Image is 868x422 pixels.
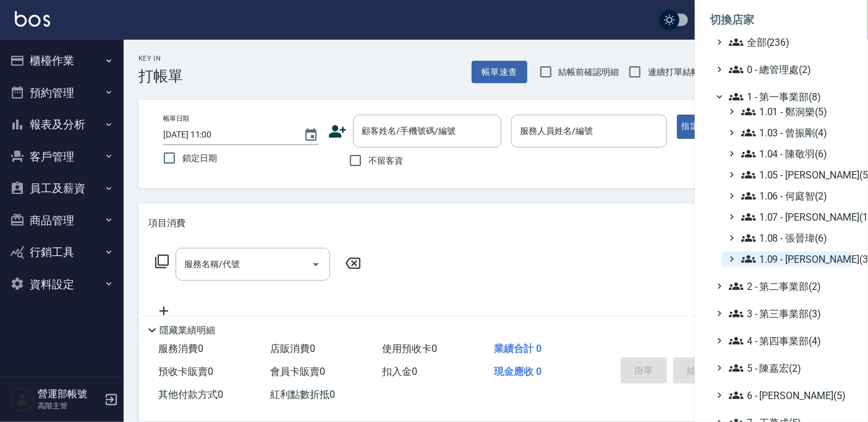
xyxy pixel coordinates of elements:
[729,388,848,403] span: 6 - [PERSON_NAME](5)
[741,188,848,203] span: 1.06 - 何庭智(2)
[741,252,848,266] span: 1.09 - [PERSON_NAME](3)
[710,5,853,35] li: 切換店家
[741,209,848,224] span: 1.07 - [PERSON_NAME](11)
[729,35,848,50] span: 全部(236)
[741,146,848,161] span: 1.04 - 陳敬羽(6)
[729,306,848,321] span: 3 - 第三事業部(3)
[741,231,848,245] span: 1.08 - 張晉瑋(6)
[741,104,848,119] span: 1.01 - 鄭洞樂(5)
[729,62,848,77] span: 0 - 總管理處(2)
[729,361,848,376] span: 5 - 陳嘉宏(2)
[741,167,848,182] span: 1.05 - [PERSON_NAME](5)
[729,89,848,104] span: 1 - 第一事業部(8)
[741,125,848,140] span: 1.03 - 曾振剛(4)
[729,279,848,294] span: 2 - 第二事業部(2)
[729,333,848,348] span: 4 - 第四事業部(4)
